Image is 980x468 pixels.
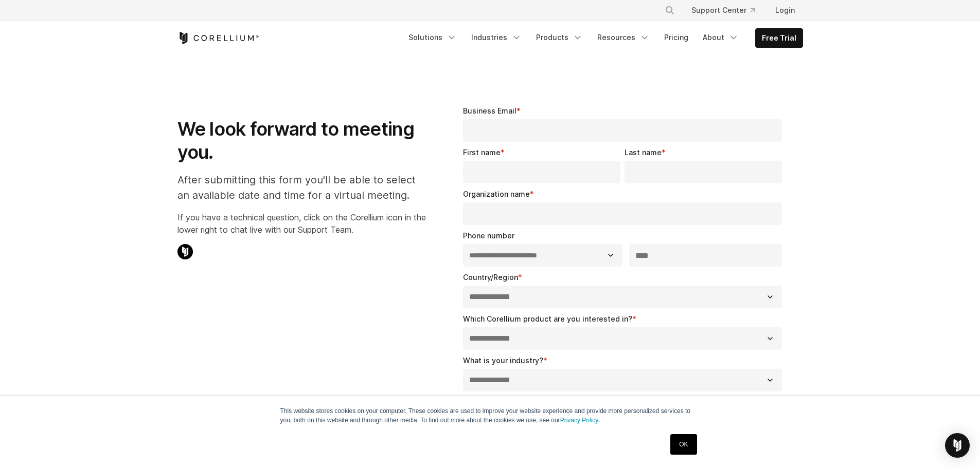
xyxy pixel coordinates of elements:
div: Navigation Menu [652,1,803,20]
div: Open Intercom Messenger [945,433,970,458]
img: Corellium Chat Icon [177,244,193,259]
a: About [697,28,745,47]
a: Corellium Home [177,32,259,44]
span: Business Email [463,106,516,115]
p: If you have a technical question, click on the Corellium icon in the lower right to chat live wit... [177,211,426,236]
h1: We look forward to meeting you. [177,118,426,164]
a: Pricing [658,28,694,47]
span: Country/Region [463,273,518,282]
a: Solutions [402,28,463,47]
a: Login [767,1,803,20]
p: This website stores cookies on your computer. These cookies are used to improve your website expe... [280,406,700,425]
span: What is your industry? [463,356,543,365]
button: Search [661,1,679,20]
span: Organization name [463,190,530,198]
span: First name [463,148,501,157]
span: Last name [625,148,662,157]
a: Products [530,28,589,47]
a: Privacy Policy. [560,417,600,424]
a: Industries [465,28,528,47]
a: OK [670,434,697,455]
span: Which Corellium product are you interested in? [463,314,632,323]
span: Phone number [463,231,514,240]
div: Navigation Menu [402,28,803,48]
a: Resources [591,28,656,47]
a: Free Trial [756,29,803,47]
p: After submitting this form you'll be able to select an available date and time for a virtual meet... [177,172,426,203]
a: Support Center [683,1,763,20]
